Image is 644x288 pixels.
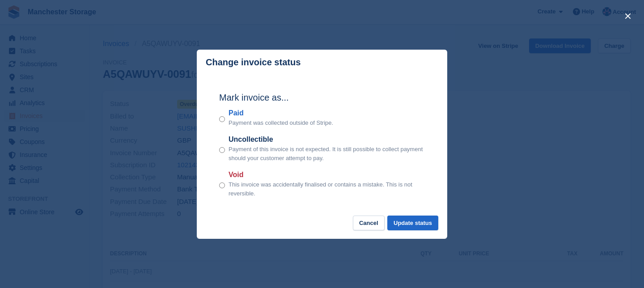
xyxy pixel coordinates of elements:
[229,108,333,119] label: Paid
[387,216,438,230] button: Update status
[229,145,425,162] p: Payment of this invoice is not expected. It is still possible to collect payment should your cust...
[229,169,425,180] label: Void
[219,91,425,104] h2: Mark invoice as...
[206,57,301,68] p: Change invoice status
[229,180,425,198] p: This invoice was accidentally finalised or contains a mistake. This is not reversible.
[353,216,385,230] button: Cancel
[229,119,333,127] p: Payment was collected outside of Stripe.
[621,9,635,23] button: close
[229,134,425,145] label: Uncollectible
